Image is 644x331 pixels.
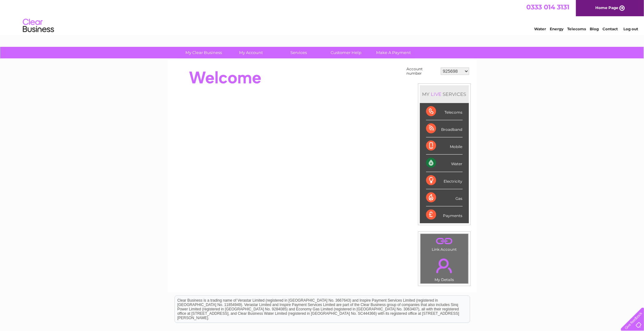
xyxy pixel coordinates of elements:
div: Payments [426,206,463,223]
div: Telecoms [426,103,463,120]
a: Contact [602,27,618,31]
a: Make A Payment [368,47,419,58]
a: My Clear Business [178,47,229,58]
a: Blog [590,27,599,31]
a: My Account [225,47,277,58]
img: logo.png [22,16,54,35]
div: Clear Business is a trading name of Verastar Limited (registered in [GEOGRAPHIC_DATA] No. 3667643... [175,3,470,30]
td: Link Account [420,234,469,253]
td: My Details [420,253,469,284]
a: . [422,255,467,277]
a: . [422,235,467,246]
div: Gas [426,189,463,206]
div: Water [426,155,463,172]
a: Services [273,47,324,58]
div: Mobile [426,137,463,155]
a: Energy [550,27,563,31]
div: Broadband [426,120,463,137]
div: MY SERVICES [420,85,469,103]
a: Water [534,27,546,31]
a: Telecoms [567,27,586,31]
a: Customer Help [320,47,372,58]
div: Electricity [426,172,463,189]
div: LIVE [430,91,443,97]
a: 0333 014 3131 [526,3,569,11]
a: Log out [623,27,638,31]
td: Account number [405,65,439,77]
